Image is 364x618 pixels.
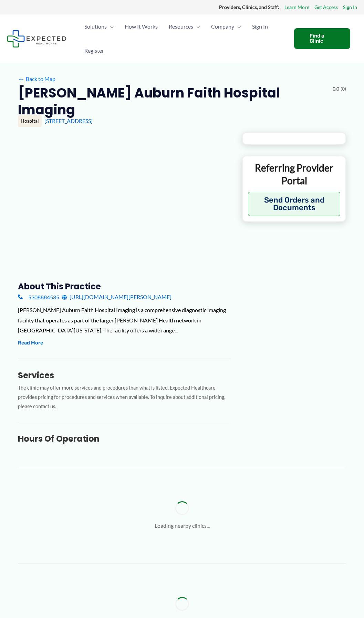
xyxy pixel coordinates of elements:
[107,14,114,39] span: Menu Toggle
[18,305,231,336] div: [PERSON_NAME] Auburn Faith Hospital Imaging is a comprehensive diagnostic imaging facility that o...
[18,370,231,381] h3: Services
[84,39,104,63] span: Register
[119,14,163,39] a: How It Works
[18,75,24,82] span: ←
[155,521,210,531] p: Loading nearby clinics...
[18,292,59,302] a: 5308884535
[163,14,206,39] a: ResourcesMenu Toggle
[314,3,338,12] a: Get Access
[219,4,279,10] strong: Providers, Clinics, and Staff:
[211,14,234,39] span: Company
[79,39,110,63] a: Register
[248,192,340,216] button: Send Orders and Documents
[294,28,350,49] a: Find a Clinic
[206,14,247,39] a: CompanyMenu Toggle
[247,14,273,39] a: Sign In
[193,14,200,39] span: Menu Toggle
[7,30,66,48] img: Expected Healthcare Logo - side, dark font, small
[44,117,93,124] a: [STREET_ADDRESS]
[18,339,43,347] button: Read More
[234,14,241,39] span: Menu Toggle
[343,3,357,12] a: Sign In
[333,84,339,93] span: 0.0
[18,74,55,84] a: ←Back to Map
[248,162,340,187] p: Referring Provider Portal
[18,281,231,292] h3: About this practice
[79,14,119,39] a: SolutionsMenu Toggle
[79,14,287,63] nav: Primary Site Navigation
[341,84,346,93] span: (0)
[125,14,158,39] span: How It Works
[18,433,231,444] h3: Hours of Operation
[62,292,171,302] a: [URL][DOMAIN_NAME][PERSON_NAME]
[18,84,327,119] h2: [PERSON_NAME] Auburn Faith Hospital Imaging
[284,3,309,12] a: Learn More
[252,14,268,39] span: Sign In
[169,14,193,39] span: Resources
[18,115,42,127] div: Hospital
[84,14,107,39] span: Solutions
[18,383,231,411] p: The clinic may offer more services and procedures than what is listed. Expected Healthcare provid...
